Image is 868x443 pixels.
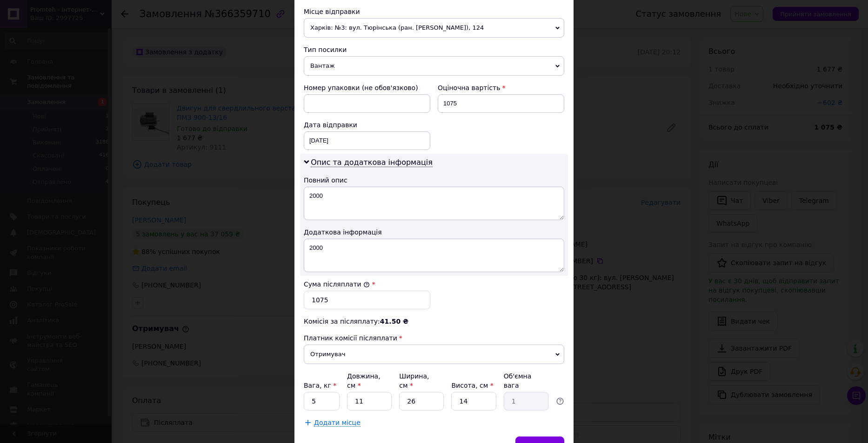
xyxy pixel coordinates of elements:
div: Номер упаковки (не обов'язково) [304,83,430,92]
div: Повний опис [304,176,564,185]
textarea: 2000 [304,239,564,272]
span: 41.50 ₴ [380,318,408,325]
span: Отримувач [304,345,564,364]
label: Вага, кг [304,382,336,389]
span: Харків: №3: вул. Тюрінська (ран. [PERSON_NAME]), 124 [304,18,564,38]
label: Висота, см [451,382,493,389]
span: Платник комісії післяплати [304,334,397,342]
label: Сума післяплати [304,280,370,288]
div: Об'ємна вага [504,371,548,390]
div: Оціночна вартість [438,83,564,92]
span: Місце відправки [304,8,360,15]
span: Додати місце [314,419,361,427]
div: Комісія за післяплату: [304,317,564,326]
div: Додаткова інформація [304,228,564,237]
textarea: 2000 [304,187,564,220]
label: Довжина, см [347,372,381,389]
label: Ширина, см [399,372,429,389]
span: Опис та додаткова інформація [311,158,433,167]
span: Тип посилки [304,46,347,53]
div: Дата відправки [304,120,430,130]
span: Вантаж [304,56,564,76]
